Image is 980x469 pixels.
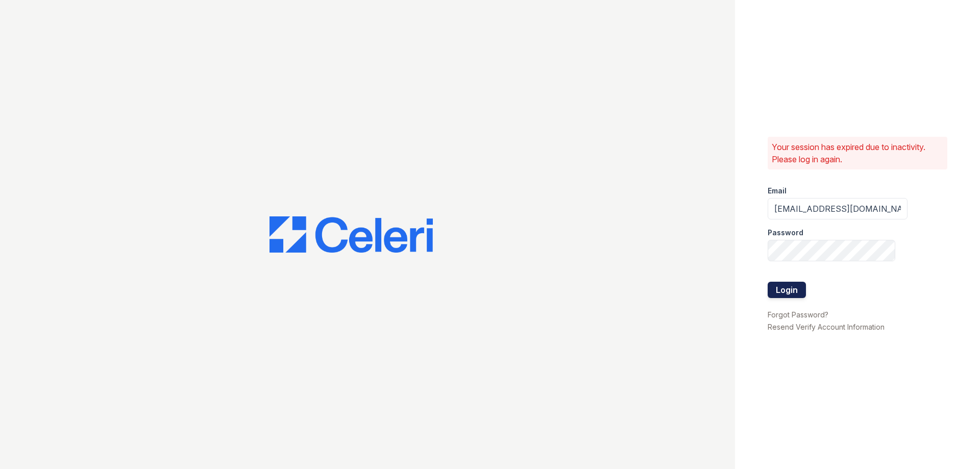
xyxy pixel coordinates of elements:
[768,323,885,331] a: Resend Verify Account Information
[768,186,787,196] label: Email
[269,216,433,253] img: CE_Logo_Blue-a8612792a0a2168367f1c8372b55b34899dd931a85d93a1a3d3e32e68fde9ad4.png
[772,141,943,165] p: Your session has expired due to inactivity. Please log in again.
[768,228,803,238] label: Password
[768,310,828,319] a: Forgot Password?
[768,282,806,298] button: Login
